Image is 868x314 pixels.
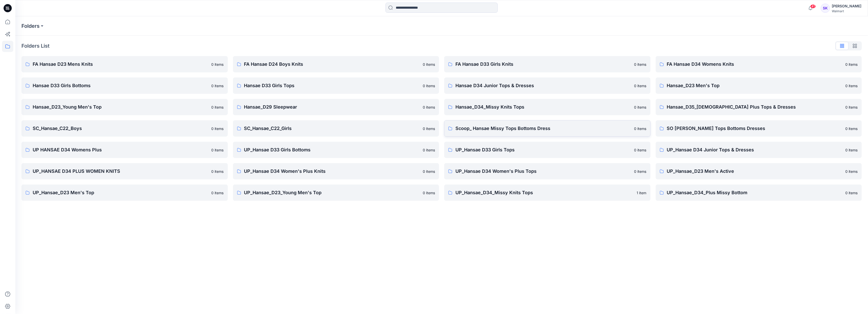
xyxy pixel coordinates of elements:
[233,142,439,158] a: UP_Hansae D33 Girls Bottoms0 items
[21,185,228,201] a: UP_Hansae_D23 Men's Top0 items
[233,99,439,115] a: Hansae_D29 Sleepwear0 items
[21,163,228,179] a: UP_HANSAE D34 PLUS WOMEN KNITS0 items
[455,125,631,132] p: Scoop_ Hansae Missy Tops Bottoms Dress
[455,189,634,196] p: UP_Hansae_D34_Missy Knits Tops
[667,103,843,111] p: Hansae_D35_[DEMOGRAPHIC_DATA] Plus Tops & Dresses
[21,142,228,158] a: UP HANSAE D34 Womens Plus0 items
[634,169,647,174] p: 0 items
[21,56,228,72] a: FA Hansae D23 Mens Knits0 items
[455,146,631,153] p: UP_Hansae D33 Girls Tops
[244,125,420,132] p: SC_Hansae_C22_Girls
[33,82,208,89] p: Hansae D33 Girls Bottoms
[656,142,862,158] a: UP_Hansae D34 Junior Tops & Dresses0 items
[21,77,228,94] a: Hansae D33 Girls Bottoms0 items
[423,169,435,174] p: 0 items
[444,142,651,158] a: UP_Hansae D33 Girls Tops0 items
[212,169,224,174] p: 0 items
[667,61,843,68] p: FA Hansae D34 Womens Knits
[444,56,651,72] a: FA Hansae D33 Girls Knits0 items
[444,185,651,201] a: UP_Hansae_D34_Missy Knits Tops1 item
[244,146,420,153] p: UP_Hansae D33 Girls Bottoms
[846,104,858,110] p: 0 items
[244,61,420,68] p: FA Hansae D24 Boys Knits
[656,99,862,115] a: Hansae_D35_[DEMOGRAPHIC_DATA] Plus Tops & Dresses0 items
[444,99,651,115] a: Hansae_D34_Missy Knits Tops0 items
[444,120,651,137] a: Scoop_ Hansae Missy Tops Bottoms Dress0 items
[656,77,862,94] a: Hansae_D23 Men's Top0 items
[656,120,862,137] a: SO [PERSON_NAME] Tops Bottoms Dresses0 items
[667,146,843,153] p: UP_Hansae D34 Junior Tops & Dresses
[212,104,224,110] p: 0 items
[634,62,647,67] p: 0 items
[846,190,858,195] p: 0 items
[212,83,224,88] p: 0 items
[821,4,830,13] div: SK
[212,147,224,153] p: 0 items
[455,82,631,89] p: Hansae D34 Junior Tops & Dresses
[810,4,816,8] span: 41
[667,82,843,89] p: Hansae_D23 Men's Top
[656,56,862,72] a: FA Hansae D34 Womens Knits0 items
[244,189,420,196] p: UP_Hansae_D23_Young Men's Top
[455,103,631,111] p: Hansae_D34_Missy Knits Tops
[33,189,208,196] p: UP_Hansae_D23 Men's Top
[634,147,647,153] p: 0 items
[212,62,224,67] p: 0 items
[233,163,439,179] a: UP_Hansae D34 Women's Plus Knits0 items
[233,56,439,72] a: FA Hansae D24 Boys Knits0 items
[634,104,647,110] p: 0 items
[423,83,435,88] p: 0 items
[832,3,862,9] div: [PERSON_NAME]
[846,126,858,131] p: 0 items
[233,185,439,201] a: UP_Hansae_D23_Young Men's Top0 items
[423,62,435,67] p: 0 items
[667,189,843,196] p: UP_Hansae_D34_Plus Missy Bottom
[212,190,224,195] p: 0 items
[233,77,439,94] a: Hansae D33 Girls Tops0 items
[667,168,843,175] p: UP_Hansae_D23 Men's Active
[212,126,224,131] p: 0 items
[423,104,435,110] p: 0 items
[21,120,228,137] a: SC_Hansae_C22_Boys0 items
[21,42,49,50] p: Folders List
[634,126,647,131] p: 0 items
[846,169,858,174] p: 0 items
[423,190,435,195] p: 0 items
[832,9,862,13] div: Walmart
[846,62,858,67] p: 0 items
[634,83,647,88] p: 0 items
[656,185,862,201] a: UP_Hansae_D34_Plus Missy Bottom0 items
[33,103,208,111] p: Hansae_D23_Young Men's Top
[233,120,439,137] a: SC_Hansae_C22_Girls0 items
[244,168,420,175] p: UP_Hansae D34 Women's Plus Knits
[21,22,40,30] a: Folders
[455,61,631,68] p: FA Hansae D33 Girls Knits
[33,125,208,132] p: SC_Hansae_C22_Boys
[21,99,228,115] a: Hansae_D23_Young Men's Top0 items
[846,83,858,88] p: 0 items
[423,126,435,131] p: 0 items
[33,168,208,175] p: UP_HANSAE D34 PLUS WOMEN KNITS
[656,163,862,179] a: UP_Hansae_D23 Men's Active0 items
[33,61,208,68] p: FA Hansae D23 Mens Knits
[444,77,651,94] a: Hansae D34 Junior Tops & Dresses0 items
[423,147,435,153] p: 0 items
[637,190,647,195] p: 1 item
[846,147,858,153] p: 0 items
[33,146,208,153] p: UP HANSAE D34 Womens Plus
[455,168,631,175] p: UP_Hansae D34 Women's Plus Tops
[244,82,420,89] p: Hansae D33 Girls Tops
[667,125,843,132] p: SO [PERSON_NAME] Tops Bottoms Dresses
[444,163,651,179] a: UP_Hansae D34 Women's Plus Tops0 items
[244,103,420,111] p: Hansae_D29 Sleepwear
